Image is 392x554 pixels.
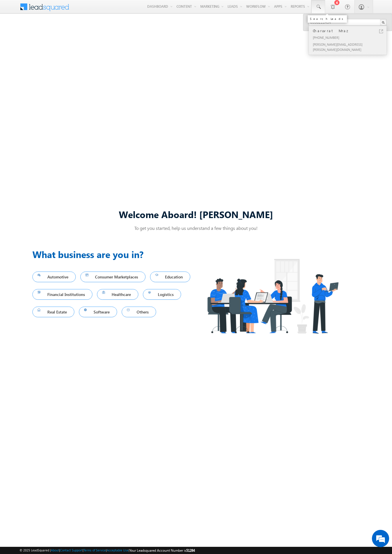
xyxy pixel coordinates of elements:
span: Software [84,308,112,316]
span: 51284 [186,548,195,553]
div: Welcome Aboard! [PERSON_NAME] [32,208,360,220]
span: © 2025 LeadSquared | | | | | [20,548,195,553]
span: Financial Institutions [38,291,87,298]
img: Industry.png [196,247,349,345]
span: Consumer Marketplaces [86,273,141,281]
span: Your Leadsquared Account Number is [129,548,195,553]
h3: What business are you in? [32,247,196,261]
div: Search Leads [310,17,345,20]
span: Education [155,273,185,281]
a: Acceptable Use [107,548,129,552]
a: Contact Support [60,548,83,552]
span: Automotive [38,273,71,281]
span: Real Estate [38,308,69,316]
a: About [51,548,59,552]
span: Logistics [148,291,176,298]
div: [PERSON_NAME][EMAIL_ADDRESS][PERSON_NAME][DOMAIN_NAME] [312,41,389,53]
div: [PHONE_NUMBER] [312,34,389,41]
a: Terms of Service [84,548,106,552]
div: Charuvrat Mraz [312,28,389,34]
span: Others [127,308,151,316]
p: To get you started, help us understand a few things about you! [32,225,360,231]
span: Healthcare [102,291,133,298]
